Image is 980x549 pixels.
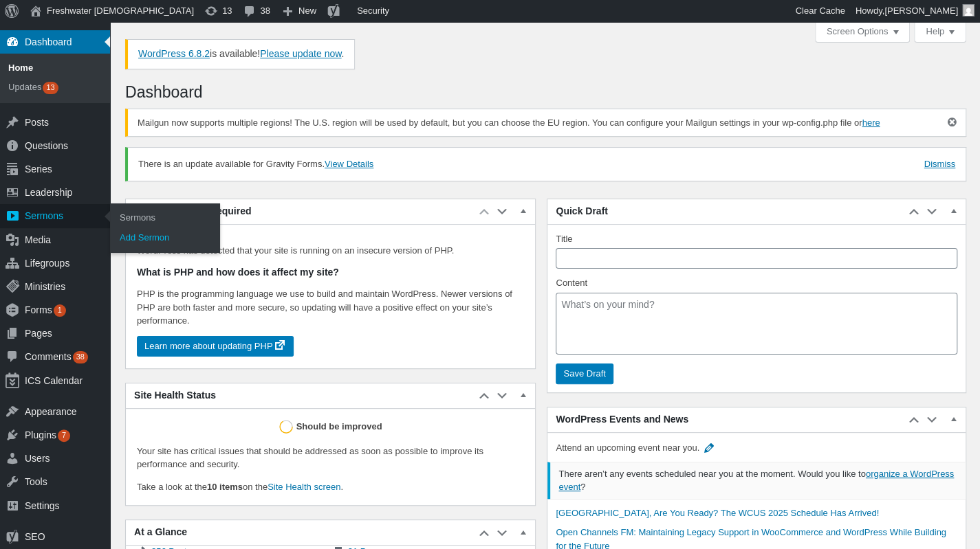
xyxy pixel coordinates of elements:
label: Content [556,277,587,289]
button: Help [914,22,966,43]
p: Your site has critical issues that should be addressed as soon as possible to improve its perform... [137,445,524,471]
h2: PHP Update Required [126,199,475,224]
li: There aren’t any events scheduled near you at the moment. Would you like to ? [547,462,966,498]
a: WordPress 6.8.2 [138,48,210,59]
div: Should be improved [296,420,382,434]
span: Security [357,5,389,16]
span: Quick Draft [556,205,607,219]
span: 13 [46,83,54,91]
p: PHP is the programming language we use to build and maintain WordPress. Newer versions of PHP are... [137,287,524,328]
a: [GEOGRAPHIC_DATA], Are You Ready? The WCUS 2025 Schedule Has Arrived! [556,508,879,518]
a: Learn more about updating PHP [137,336,294,357]
span: Update Available [54,304,66,317]
p: WordPress has detected that your site is running on an insecure version of PHP. [137,244,524,258]
a: Dismiss [924,158,956,172]
div: is available! . [125,39,355,69]
a: organize a WordPress event [558,469,954,491]
a: Please update WordPress now [260,48,341,59]
span: 1 [58,306,62,314]
h2: At a Glance [126,520,475,545]
p: Mailgun now supports multiple regions! The U.S. region will be used by default, but you can choos... [136,115,939,131]
span: Attend an upcoming event near you. [556,442,699,453]
a: Site Health screen [268,482,340,492]
span: 38 [76,352,85,361]
h2: WordPress Events and News [547,407,905,432]
a: here [862,117,880,128]
a: Sermons [110,208,220,227]
span: [PERSON_NAME] [884,5,958,16]
span: Clear Cache [795,5,845,16]
label: Title [556,233,572,245]
input: Save Draft [556,363,613,384]
a: Add Sermon [110,228,220,247]
div: There is an update available for Gravity Forms. [125,147,966,181]
span: 7 [62,431,66,439]
h3: What is PHP and how does it affect my site? [137,266,524,280]
strong: 10 items [207,482,243,492]
button: Screen Options [815,22,911,43]
p: Take a look at the on the . [137,480,524,494]
h1: Dashboard [125,76,966,106]
h2: Site Health Status [126,383,475,408]
a: View Details [325,159,373,170]
button: Edit city [702,441,716,455]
